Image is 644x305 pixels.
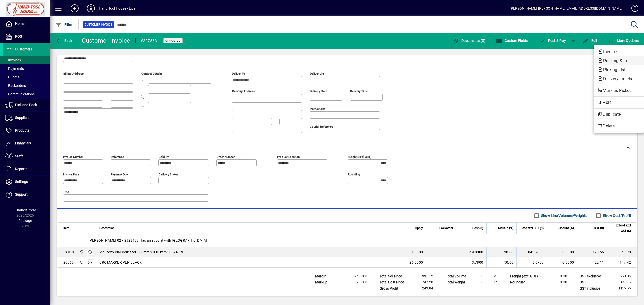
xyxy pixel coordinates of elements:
[598,99,640,106] span: Hold
[598,76,635,81] span: Delivery Labels
[598,58,629,63] span: Packing Slip
[598,67,628,72] span: Picking List
[598,49,619,54] span: Invoice
[598,123,640,129] span: Delete
[598,111,640,117] span: Duplicate
[598,88,640,94] span: Mark as Picked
